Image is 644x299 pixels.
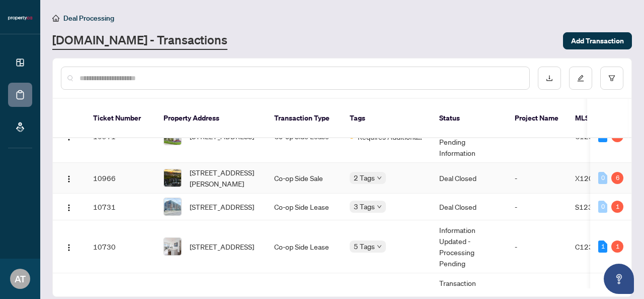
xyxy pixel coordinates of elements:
[65,204,73,212] img: Logo
[431,99,507,138] th: Status
[569,67,592,90] button: edit
[266,99,342,138] th: Transaction Type
[8,15,32,21] img: logo
[571,33,624,49] span: Add Transaction
[431,163,507,194] td: Deal Closed
[65,175,73,183] img: Logo
[611,201,623,213] div: 1
[190,167,258,189] span: [STREET_ADDRESS][PERSON_NAME]
[354,201,375,212] span: 3 Tags
[164,238,181,255] img: thumbnail-img
[575,173,616,183] span: X12075776
[65,244,73,252] img: Logo
[190,241,254,252] span: [STREET_ADDRESS]
[164,169,181,187] img: thumbnail-img
[608,75,615,82] span: filter
[507,163,567,194] td: -
[507,220,567,273] td: -
[377,244,382,249] span: down
[354,241,375,252] span: 5 Tags
[52,32,227,50] a: [DOMAIN_NAME] - Transactions
[600,67,623,90] button: filter
[377,175,382,181] span: down
[85,220,155,273] td: 10730
[342,99,431,138] th: Tags
[85,99,155,138] th: Ticket Number
[575,242,616,251] span: C12317761
[431,220,507,273] td: Information Updated - Processing Pending
[266,163,342,194] td: Co-op Side Sale
[507,194,567,220] td: -
[61,170,77,186] button: Logo
[266,194,342,220] td: Co-op Side Lease
[604,264,634,294] button: Open asap
[155,99,266,138] th: Property Address
[15,272,26,286] span: AT
[52,15,59,22] span: home
[611,241,623,253] div: 1
[598,172,607,184] div: 0
[563,32,632,49] button: Add Transaction
[546,75,553,82] span: download
[61,238,77,255] button: Logo
[266,220,342,273] td: Co-op Side Lease
[164,198,181,215] img: thumbnail-img
[431,194,507,220] td: Deal Closed
[190,201,254,212] span: [STREET_ADDRESS]
[567,99,627,138] th: MLS #
[63,14,114,23] span: Deal Processing
[354,172,375,184] span: 2 Tags
[575,202,615,211] span: S12380708
[377,204,382,209] span: down
[611,172,623,184] div: 6
[85,194,155,220] td: 10731
[598,241,607,253] div: 1
[598,201,607,213] div: 0
[85,163,155,194] td: 10966
[538,67,561,90] button: download
[61,199,77,215] button: Logo
[577,75,584,82] span: edit
[507,99,567,138] th: Project Name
